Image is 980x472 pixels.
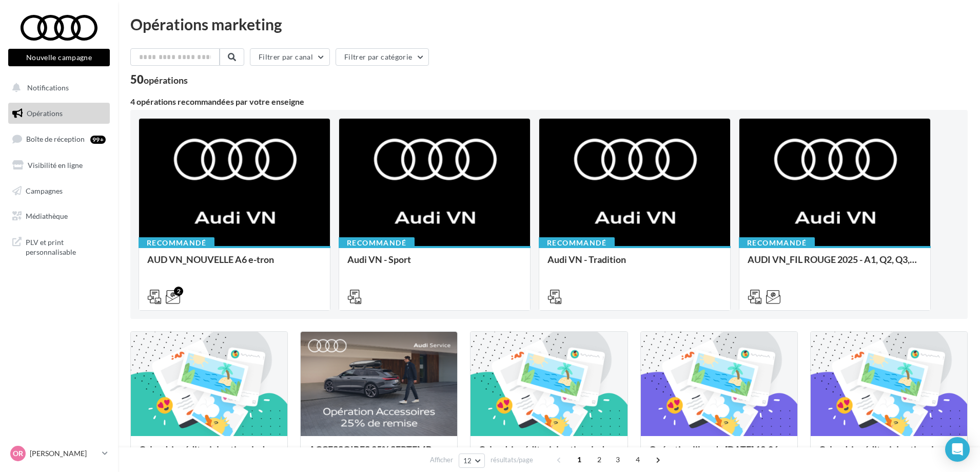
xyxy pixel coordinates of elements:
div: Recommandé [739,237,815,249]
a: Boîte de réception99+ [6,128,112,150]
div: Audi VN - Sport [347,254,522,275]
a: Visibilité en ligne [6,155,112,176]
span: 3 [610,451,626,468]
span: Visibilité en ligne [28,161,83,169]
button: Filtrer par catégorie [336,48,429,66]
span: 4 [630,451,646,468]
div: Recommandé [539,237,615,249]
div: Open Intercom Messenger [945,437,970,462]
div: 50 [130,74,188,85]
span: Opérations [27,109,63,118]
div: AUD VN_NOUVELLE A6 e-tron [147,254,322,275]
span: Médiathèque [26,212,68,220]
div: opérations [144,75,188,85]
span: 12 [463,457,472,465]
span: Afficher [430,455,453,465]
span: 1 [571,451,587,468]
span: Boîte de réception [26,135,85,143]
div: Audi VN - Tradition [547,254,722,275]
div: 2 [174,287,183,296]
div: AUDI VN_FIL ROUGE 2025 - A1, Q2, Q3, Q5 et Q4 e-tron [748,254,922,275]
div: Calendrier éditorial national : du 02.09 au 09.09 [479,444,619,465]
div: 99+ [90,136,106,144]
div: ACCESSOIRES 25% SEPTEMBRE - AUDI SERVICE [309,444,449,465]
div: Opérations marketing [130,16,968,32]
span: OR [13,448,23,459]
a: Campagnes [6,180,112,202]
span: 2 [591,451,607,468]
a: Opérations [6,103,112,124]
div: Recommandé [139,237,214,249]
span: Campagnes [26,186,63,195]
div: Calendrier éditorial national : semaine du 25.08 au 31.08 [819,444,959,465]
button: Filtrer par canal [250,48,330,66]
button: Notifications [6,77,108,99]
a: Médiathèque [6,205,112,227]
a: PLV et print personnalisable [6,231,112,261]
button: 12 [459,454,485,468]
button: Nouvelle campagne [8,49,110,66]
a: OR [PERSON_NAME] [8,444,110,463]
span: PLV et print personnalisable [26,235,106,257]
div: Opération libre du [DATE] 12:06 [649,444,789,465]
span: Notifications [27,83,69,92]
span: résultats/page [491,455,533,465]
div: 4 opérations recommandées par votre enseigne [130,98,968,106]
p: [PERSON_NAME] [30,448,98,459]
div: Calendrier éditorial national : du 02.09 au 09.09 [139,444,279,465]
div: Recommandé [339,237,415,249]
